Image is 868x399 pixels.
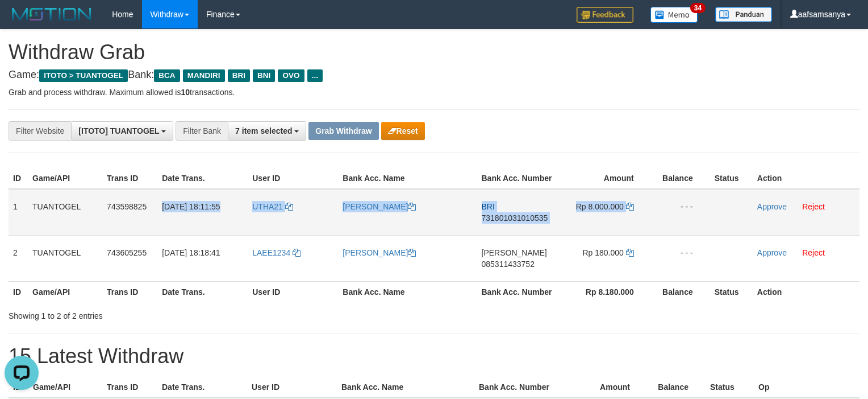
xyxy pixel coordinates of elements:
[157,377,247,398] th: Date Trans.
[248,168,338,189] th: User ID
[482,248,547,257] span: [PERSON_NAME]
[9,6,95,23] img: MOTION_logo.png
[651,235,710,281] td: - - -
[39,69,128,82] span: ITOTO > TUANTOGEL
[482,260,535,269] span: Copy 085311433752 to clipboard
[338,168,477,189] th: Bank Acc. Name
[577,7,633,23] img: Feedback.jpg
[228,121,306,141] button: 7 item selected
[247,377,337,398] th: User ID
[28,281,102,302] th: Game/API
[5,5,39,39] button: Open LiveChat chat widget
[252,202,283,211] span: UTHA21
[562,168,651,189] th: Amount
[228,69,250,82] span: BRI
[71,121,173,141] button: [ITOTO] TUANTOGEL
[162,248,220,257] span: [DATE] 18:18:41
[9,69,859,81] h4: Game: Bank:
[582,248,623,257] span: Rp 180.000
[102,377,157,398] th: Trans ID
[343,248,416,257] a: [PERSON_NAME]
[757,248,787,257] a: Approve
[248,281,338,302] th: User ID
[235,126,292,135] span: 7 item selected
[650,7,698,23] img: Button%20Memo.svg
[252,248,290,257] span: LAEE1234
[157,281,248,302] th: Date Trans.
[9,345,859,368] h1: 15 Latest Withdraw
[647,377,706,398] th: Balance
[9,306,353,322] div: Showing 1 to 2 of 2 entries
[338,281,477,302] th: Bank Acc. Name
[308,122,378,140] button: Grab Withdraw
[477,168,562,189] th: Bank Acc. Number
[28,168,102,189] th: Game/API
[9,168,28,189] th: ID
[157,168,248,189] th: Date Trans.
[710,281,753,302] th: Status
[28,189,102,236] td: TUANTOGEL
[626,202,634,211] a: Copy 8000000 to clipboard
[343,202,416,211] a: [PERSON_NAME]
[102,281,157,302] th: Trans ID
[252,202,293,211] a: UTHA21
[482,213,548,223] span: Copy 731801031010535 to clipboard
[183,69,225,82] span: MANDIRI
[253,69,275,82] span: BNI
[9,87,859,98] p: Grab and process withdraw. Maximum allowed is transactions.
[562,281,651,302] th: Rp 8.180.000
[477,281,562,302] th: Bank Acc. Number
[176,121,228,141] div: Filter Bank
[651,189,710,236] td: - - -
[559,377,647,398] th: Amount
[9,281,28,302] th: ID
[690,3,706,13] span: 34
[482,202,495,211] span: BRI
[9,41,859,64] h1: Withdraw Grab
[9,235,28,281] td: 2
[9,121,71,141] div: Filter Website
[706,377,754,398] th: Status
[381,122,425,140] button: Reset
[753,168,859,189] th: Action
[28,235,102,281] td: TUANTOGEL
[28,377,102,398] th: Game/API
[474,377,559,398] th: Bank Acc. Number
[252,248,301,257] a: LAEE1234
[754,377,859,398] th: Op
[651,281,710,302] th: Balance
[102,168,157,189] th: Trans ID
[278,69,304,82] span: OVO
[107,202,147,211] span: 743598825
[757,202,787,211] a: Approve
[337,377,474,398] th: Bank Acc. Name
[651,168,710,189] th: Balance
[162,202,220,211] span: [DATE] 18:11:55
[715,7,772,22] img: panduan.png
[626,248,634,257] a: Copy 180000 to clipboard
[753,281,859,302] th: Action
[154,69,180,82] span: BCA
[802,202,825,211] a: Reject
[710,168,753,189] th: Status
[107,248,147,257] span: 743605255
[576,202,624,211] span: Rp 8.000.000
[78,126,159,135] span: [ITOTO] TUANTOGEL
[181,88,190,97] strong: 10
[307,69,323,82] span: ...
[802,248,825,257] a: Reject
[9,189,28,236] td: 1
